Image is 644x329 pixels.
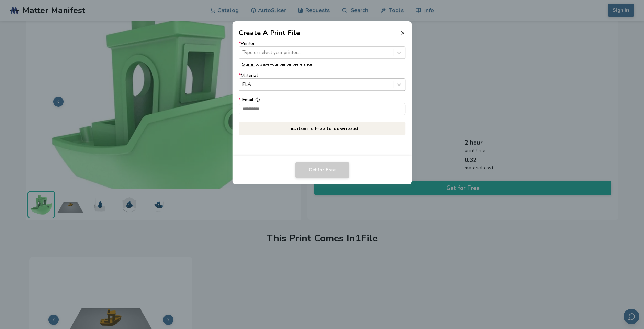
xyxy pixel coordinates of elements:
p: to save your printer preference [242,62,402,67]
label: Material [239,73,405,91]
div: Email [239,98,405,103]
input: *Email [239,103,405,115]
button: Get for Free [295,162,349,178]
button: *Email [255,98,260,102]
label: Printer [239,41,405,59]
a: Sign in [242,61,255,67]
h2: Create A Print File [239,28,300,38]
input: *MaterialPLA [242,82,244,87]
p: This item is Free to download [239,122,405,135]
input: *PrinterType or select your printer... [242,50,244,55]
